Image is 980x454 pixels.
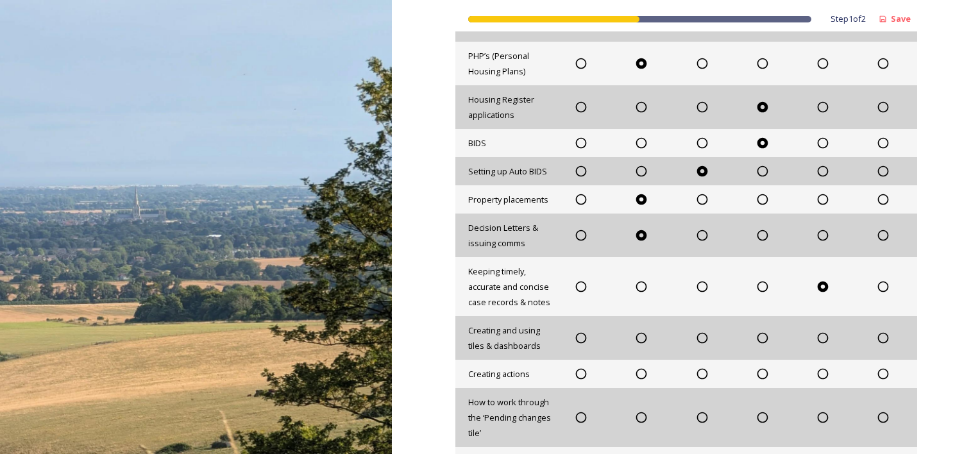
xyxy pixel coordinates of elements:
[891,13,911,24] strong: Save
[468,324,541,351] span: Creating and using tiles & dashboards
[468,222,538,249] span: Decision Letters & issuing comms
[468,165,547,177] span: Setting up Auto BIDS
[468,94,534,121] span: Housing Register applications
[468,368,530,380] span: Creating actions
[468,396,551,439] span: How to work through the ‘Pending changes tile’
[468,265,550,308] span: Keeping timely, accurate and concise case records & notes
[831,13,866,25] span: Step 1 of 2
[468,194,548,205] span: Property placements
[468,137,486,149] span: BIDS
[468,50,529,77] span: PHP’s (Personal Housing Plans)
